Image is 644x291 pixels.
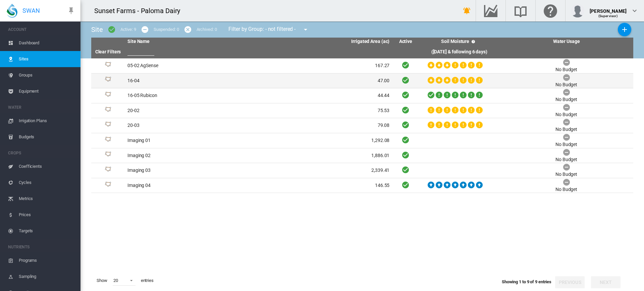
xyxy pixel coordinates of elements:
md-icon: icon-menu-down [302,26,310,34]
th: Irrigated Area (ac) [259,38,392,46]
div: Site Id: 32814 [94,77,122,85]
span: Dashboard [19,35,75,51]
tr: Site Id: 35399 Imaging 01 1,292.08 No Budget [91,133,633,148]
td: Imaging 02 [125,148,259,163]
td: Imaging 01 [125,133,259,148]
div: No Budget [555,141,577,148]
img: 1.svg [104,122,112,130]
span: Metrics [19,191,75,207]
md-icon: icon-checkbox-marked-circle [108,26,116,34]
button: Add New Site, define start date [618,23,631,36]
span: (Supervisor) [598,14,618,18]
tr: Site Id: 32814 16-04 47.00 No Budget [91,74,633,89]
a: Clear Filters [95,49,121,54]
div: Site Id: 31727 [94,107,122,115]
td: 2,339.41 [259,163,392,178]
td: 16-05 Rubicon [125,88,259,103]
div: Site Id: 35400 [94,151,122,159]
div: Site Id: 31722 [94,182,122,190]
span: Show [94,275,110,286]
span: Cycles [19,175,75,191]
th: Soil Moisture [419,38,499,46]
img: profile.jpg [571,4,584,17]
img: 1.svg [104,92,112,100]
md-icon: icon-cancel [184,26,192,34]
md-icon: Click here for help [542,7,558,15]
div: 20 [113,278,118,283]
tr: Site Id: 35401 Imaging 03 2,339.41 No Budget [91,163,633,178]
div: Site Id: 31725 [94,92,122,100]
th: ([DATE] & following 6 days) [419,46,499,58]
div: No Budget [555,111,577,118]
div: Site Id: 35399 [94,137,122,145]
div: No Budget [555,82,577,88]
div: Site Id: 31729 [94,122,122,130]
span: Showing 1 to 9 of 9 entries [502,279,551,284]
td: 44.44 [259,88,392,103]
span: Targets [19,223,75,239]
span: NUTRIENTS [8,242,75,252]
button: Next [591,276,621,288]
md-icon: icon-minus-circle [141,26,149,34]
md-icon: icon-plus [621,26,629,34]
tr: Site Id: 31729 20-03 79.08 No Budget [91,118,633,133]
td: 75.53 [259,103,392,118]
img: SWAN-Landscape-Logo-Colour-drop.png [7,4,17,18]
button: icon-menu-down [299,23,312,36]
img: 1.svg [104,151,112,159]
img: 1.svg [104,137,112,145]
div: No Budget [555,186,577,193]
div: Active: 9 [120,27,136,33]
tr: Site Id: 35400 Imaging 02 1,886.01 No Budget [91,148,633,163]
div: Site Id: 35401 [94,166,122,175]
md-icon: Search the knowledge base [513,7,529,15]
span: Site [91,26,103,34]
tr: Site Id: 31727 20-02 75.53 No Budget [91,103,633,118]
div: Suspended: 0 [154,27,179,33]
div: No Budget [555,156,577,163]
span: Coefficients [19,158,75,175]
div: Filter by Group: - not filtered - [223,23,314,36]
span: Irrigation Plans [19,113,75,129]
td: 47.00 [259,74,392,88]
span: WATER [8,102,75,113]
td: 05-02 AgSense [125,58,259,73]
img: 1.svg [104,62,112,70]
div: No Budget [555,126,577,133]
div: Sunset Farms - Paloma Dairy [94,6,186,15]
td: 20-02 [125,103,259,118]
div: No Budget [555,96,577,103]
td: 79.08 [259,118,392,133]
button: Previous [555,276,585,288]
th: Water Usage [499,38,633,46]
div: Site Id: 31724 [94,62,122,70]
img: 1.svg [104,107,112,115]
td: 1,886.01 [259,148,392,163]
td: Imaging 04 [125,178,259,193]
span: Sampling [19,269,75,285]
button: icon-bell-ring [460,4,474,17]
md-icon: icon-chevron-down [631,7,639,15]
span: Prices [19,207,75,223]
span: ACCOUNT [8,24,75,35]
span: entries [138,275,156,286]
span: Groups [19,67,75,83]
div: Archived: 0 [197,27,217,33]
tr: Site Id: 31724 05-02 AgSense 167.27 No Budget [91,58,633,74]
td: 167.27 [259,58,392,73]
span: Programs [19,252,75,269]
tr: Site Id: 31725 16-05 Rubicon 44.44 No Budget [91,88,633,103]
md-icon: icon-bell-ring [463,7,471,15]
td: 146.55 [259,178,392,193]
div: [PERSON_NAME] [590,5,627,12]
span: Sites [19,51,75,67]
md-icon: Go to the Data Hub [483,7,499,15]
img: 1.svg [104,182,112,190]
img: 1.svg [104,166,112,175]
td: 20-03 [125,118,259,133]
span: CROPS [8,148,75,158]
md-icon: icon-help-circle [469,38,477,46]
span: SWAN [22,6,40,15]
td: Imaging 03 [125,163,259,178]
div: No Budget [555,171,577,178]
